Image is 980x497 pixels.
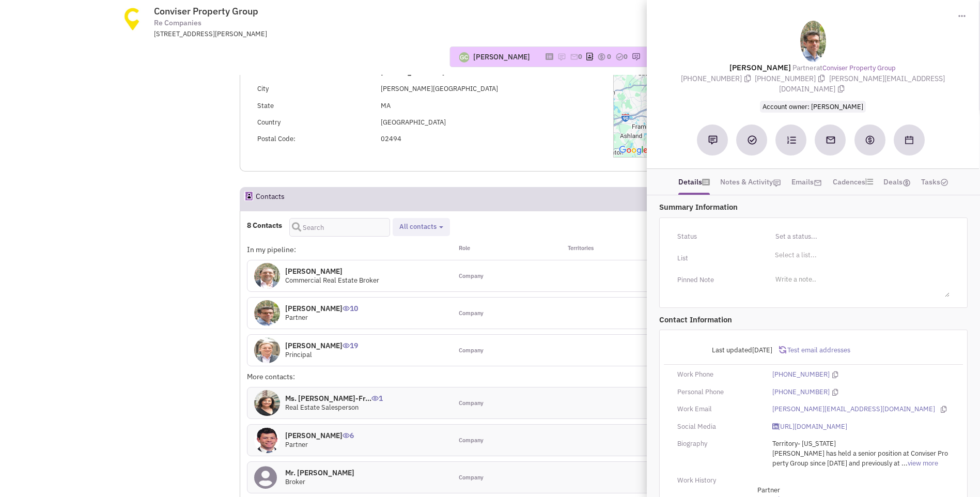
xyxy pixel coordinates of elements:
input: Set a status... [772,228,950,245]
a: view more [908,459,938,469]
img: Add a Task [748,135,757,145]
div: Biography [671,439,766,449]
a: [URL][DOMAIN_NAME] [772,422,847,432]
div: Work Phone [671,370,766,380]
p: Contact Information [659,314,968,325]
img: Schedule a Meeting [905,136,913,144]
span: Account owner: [PERSON_NAME] [760,101,866,113]
span: All contacts [399,222,437,231]
span: Partner [757,486,923,495]
div: List [671,250,766,267]
span: Company [459,474,484,482]
a: Cadences [833,174,873,190]
img: Subscribe to a cadence [787,135,796,145]
img: icon-UserInteraction.png [371,396,379,401]
div: Work History [671,476,766,486]
div: [PERSON_NAME] [473,52,530,62]
span: [PHONE_NUMBER] [681,74,755,83]
div: More contacts: [247,371,452,382]
img: IAcuhOSk_EGRC6Mb5M0LSQ.jpg [254,427,280,453]
td: [GEOGRAPHIC_DATA] [377,114,600,131]
span: 6 [343,423,354,440]
span: Company [459,309,484,318]
span: Principal [285,350,312,359]
div: In my pipeline: [247,244,452,255]
span: Company [459,347,484,355]
a: [PHONE_NUMBER] [772,370,830,380]
h4: [PERSON_NAME] [285,431,354,440]
div: Last updated [671,340,779,360]
span: 0 [624,52,628,61]
td: State [254,98,377,114]
span: Company [459,399,484,408]
span: Real Estate Salesperson [285,403,359,412]
span: Commercial Real Estate Broker [285,276,379,285]
td: MA [377,98,600,114]
h4: [PERSON_NAME] [285,267,379,276]
div: Work Email [671,405,766,414]
span: Company [459,272,484,281]
span: [DATE] [752,346,772,354]
img: cKFnGFS1I0u9VaVu0TqOiQ.jpg [254,263,280,289]
div: Social Media [671,422,766,432]
button: All contacts [396,222,446,232]
img: icon-dealamount.png [597,53,605,61]
a: [PERSON_NAME][EMAIL_ADDRESS][DOMAIN_NAME] [772,405,935,414]
a: Deals [883,174,911,190]
img: icon-note.png [557,53,566,61]
span: [PERSON_NAME][EMAIL_ADDRESS][DOMAIN_NAME] [779,74,945,94]
h4: [PERSON_NAME] [285,304,358,313]
p: Summary Information [659,201,968,212]
a: Details [679,174,710,190]
span: 10 [343,296,358,313]
span: at [793,63,896,72]
span: Conviser Property Group [154,5,258,17]
span: Territory- [US_STATE] [PERSON_NAME] has held a senior position at Conviser Property Group since [... [772,439,948,467]
a: Tasks [921,174,948,190]
span: Broker [285,477,305,486]
span: Re Companies [154,18,201,28]
span: Partner [285,440,308,449]
img: icon-note.png [773,179,782,187]
span: 1 [371,386,383,403]
span: Partner [793,63,817,72]
li: Select a list... [772,250,817,258]
h4: Mr. [PERSON_NAME] [285,468,354,477]
td: 02494 [377,131,600,147]
a: Conviser Property Group [823,64,896,73]
h2: Contacts [256,188,285,210]
h4: 8 Contacts [247,221,282,230]
img: icon-UserInteraction.png [343,343,350,348]
div: Role [452,244,554,255]
img: S-tOYHxMVkODlDRvekz5wg.jpg [254,337,280,363]
img: Add a note [708,135,718,145]
div: Pinned Note [671,272,766,288]
a: [PHONE_NUMBER] [772,387,830,397]
span: 0 [607,52,611,61]
img: Google [616,144,650,157]
td: [PERSON_NAME][GEOGRAPHIC_DATA] [377,81,600,98]
div: Territories [554,244,657,255]
span: 0 [578,52,582,61]
input: Search [289,218,390,237]
img: research-icon.png [632,53,640,61]
img: g8YOFLHDgUKHrRpTYrKQ9Q.jpg [254,300,280,326]
span: Partner [285,313,308,322]
img: Send an email [826,135,836,145]
lable: [PERSON_NAME] [730,63,791,72]
a: Notes & Activity [721,174,782,190]
a: Open this area in Google Maps (opens a new window) [616,144,650,157]
td: City [254,81,377,98]
h4: Ms. [PERSON_NAME]-Fr... [285,394,383,403]
h4: [PERSON_NAME] [285,341,358,350]
span: Test email addresses [786,346,850,354]
div: Personal Phone [671,387,766,397]
span: [PHONE_NUMBER] [755,74,829,83]
div: Status [671,228,766,245]
a: Emails [792,174,822,190]
img: icon-dealamount.png [903,179,911,187]
img: icon-email-active-16.png [570,53,578,61]
img: Create a deal [865,135,875,145]
img: TaskCount.png [615,53,624,61]
img: XR548hPngUuR26n1z6xbTA.jpg [254,390,280,416]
